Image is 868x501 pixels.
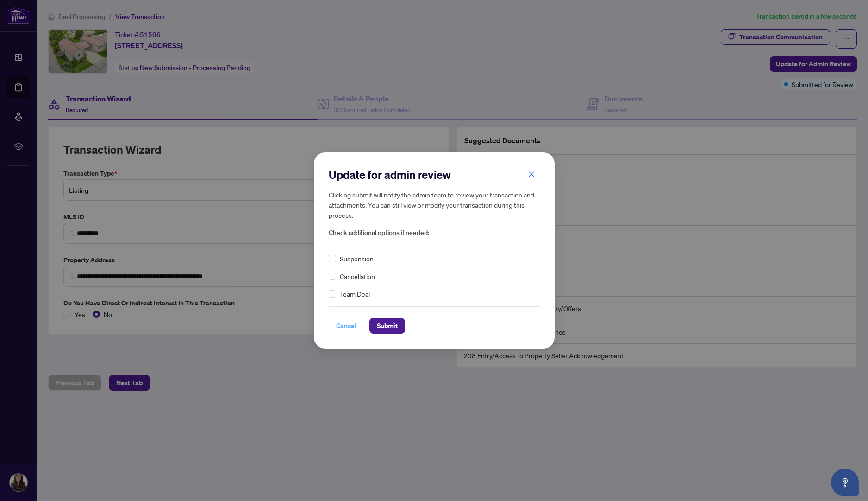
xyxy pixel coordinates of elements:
[329,228,540,238] span: Check additional options if needed:
[340,289,370,299] span: Team Deal
[377,318,398,333] span: Submit
[329,190,540,220] h5: Clicking submit will notify the admin team to review your transaction and attachments. You can st...
[340,254,374,264] span: Suspension
[329,318,364,334] button: Cancel
[528,171,535,178] span: close
[336,318,356,333] span: Cancel
[329,167,540,182] h2: Update for admin review
[369,318,405,334] button: Submit
[831,469,859,496] button: Open asap
[340,271,375,281] span: Cancellation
